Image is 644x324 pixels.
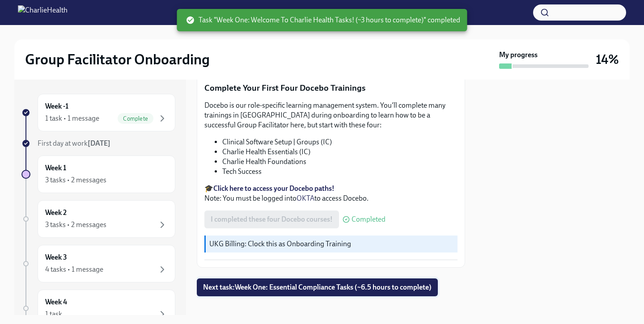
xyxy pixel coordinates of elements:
[21,94,175,131] a: Week -11 task • 1 messageComplete
[45,297,67,307] h6: Week 4
[204,184,458,203] p: 🎓 Note: You must be logged into to access Docebo.
[45,265,103,274] div: 4 tasks • 1 message
[45,309,62,319] div: 1 task
[222,167,458,177] li: Tech Success
[21,200,175,238] a: Week 23 tasks • 2 messages
[297,194,314,202] a: OKTA
[21,156,175,193] a: Week 13 tasks • 2 messages
[204,101,458,130] p: Docebo is our role-specific learning management system. You'll complete many trainings in [GEOGRA...
[596,51,619,67] h3: 14%
[204,82,458,94] p: Complete Your First Four Docebo Trainings
[499,50,538,60] strong: My progress
[21,245,175,282] a: Week 34 tasks • 1 message
[45,114,99,123] div: 1 task • 1 message
[197,278,438,296] button: Next task:Week One: Essential Compliance Tasks (~6.5 hours to complete)
[21,139,175,148] a: First day at work[DATE]
[38,139,110,147] span: First day at work
[222,137,458,147] li: Clinical Software Setup | Groups (IC)
[209,239,454,249] p: UKG Billing: Clock this as Onboarding Training
[88,139,110,147] strong: [DATE]
[45,163,66,173] h6: Week 1
[25,50,210,68] h2: Group Facilitator Onboarding
[118,115,153,122] span: Complete
[45,101,68,111] h6: Week -1
[222,157,458,167] li: Charlie Health Foundations
[18,5,68,20] img: CharlieHealth
[45,252,67,262] h6: Week 3
[45,208,67,218] h6: Week 2
[203,283,432,292] span: Next task : Week One: Essential Compliance Tasks (~6.5 hours to complete)
[352,216,386,223] span: Completed
[186,15,460,25] span: Task "Week One: Welcome To Charlie Health Tasks! (~3 hours to complete)" completed
[45,220,106,230] div: 3 tasks • 2 messages
[222,147,458,157] li: Charlie Health Essentials (IC)
[45,175,106,185] div: 3 tasks • 2 messages
[213,184,335,193] a: Click here to access your Docebo paths!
